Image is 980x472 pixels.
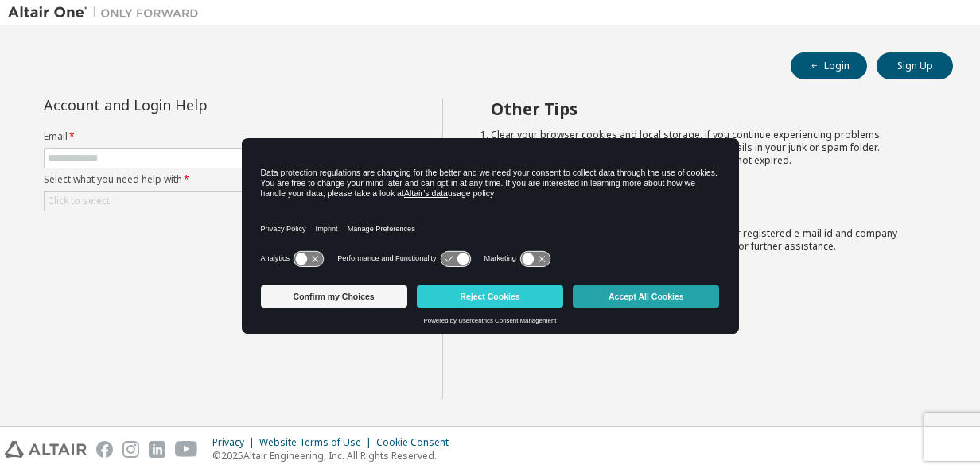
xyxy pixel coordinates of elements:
[44,173,406,186] label: Select what you need help with
[5,441,87,458] img: altair_logo.svg
[45,192,406,211] div: Click to select
[791,52,867,79] button: Login
[48,195,110,207] div: Click to select
[44,130,406,143] label: Email
[491,129,925,141] li: Clear your browser cookies and local storage, if you continue experiencing problems.
[376,436,458,449] div: Cookie Consent
[149,441,165,458] img: linkedin.svg
[491,99,925,119] h2: Other Tips
[259,436,376,449] div: Website Terms of Use
[212,436,259,449] div: Privacy
[44,99,334,111] div: Account and Login Help
[175,441,198,458] img: youtube.svg
[212,449,458,462] p: © 2025 Altair Engineering, Inc. All Rights Reserved.
[122,441,139,458] img: instagram.svg
[491,226,897,253] span: with a brief description of the problem, your registered e-mail id and company details. Our suppo...
[96,441,113,458] img: facebook.svg
[8,5,207,21] img: Altair One
[877,52,953,79] button: Sign Up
